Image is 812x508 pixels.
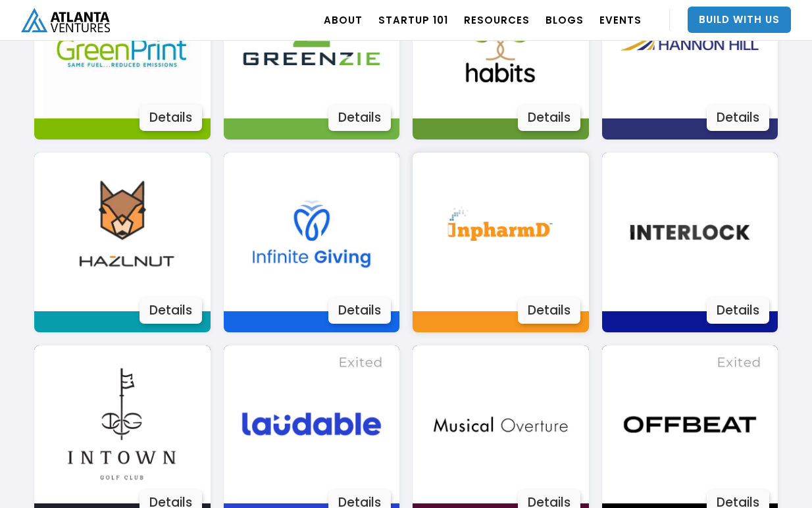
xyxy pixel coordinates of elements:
img: Image 3 [611,345,769,504]
img: Image 3 [611,153,769,311]
div: Details [328,297,391,324]
div: Details [707,105,769,131]
div: Details [518,105,580,131]
div: Details [140,297,202,324]
div: Details [518,297,580,324]
a: BLOGS [546,1,584,38]
div: Details [140,105,202,131]
a: RESOURCES [464,1,530,38]
img: Image 3 [232,153,391,311]
div: Details [707,297,769,324]
img: Image 3 [232,345,391,504]
a: ABOUT [324,1,363,38]
img: Image 3 [43,345,201,504]
a: Startup 101 [378,1,448,38]
a: Build With Us [688,7,791,33]
img: Image 3 [421,345,580,504]
img: Image 3 [43,153,201,311]
img: Image 3 [421,153,580,311]
a: EVENTS [599,1,642,38]
div: Details [328,105,391,131]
